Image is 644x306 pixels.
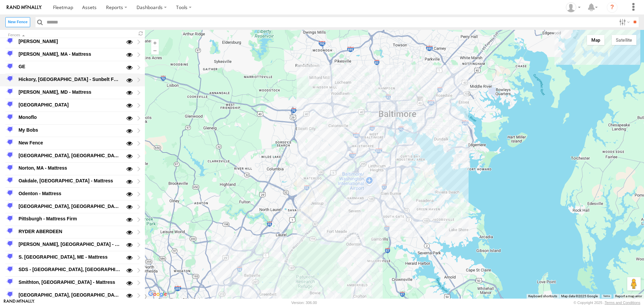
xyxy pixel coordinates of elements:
[17,215,122,223] div: Pittsburgh - Mattress Firm
[17,114,122,122] div: Monoflo
[151,47,159,54] button: Zoom out
[4,299,35,306] a: Visit our Website
[151,39,159,47] button: Zoom in
[17,202,122,210] div: [GEOGRAPHIC_DATA], [GEOGRAPHIC_DATA] - Mattress
[7,5,42,10] img: rand-logo.svg
[17,37,122,45] div: [PERSON_NAME]
[603,295,610,298] a: Terms (opens in new tab)
[605,301,640,305] a: Terms and Conditions
[587,35,605,45] button: Show street map
[17,189,122,198] div: Odenton - Mattress
[137,31,145,37] span: Refresh
[17,75,122,83] div: Hickory, [GEOGRAPHIC_DATA] - Sunbelt Furniture
[17,88,122,96] div: [PERSON_NAME], MD - Mattress
[528,294,557,299] button: Keyboard shortcuts
[17,253,122,261] div: S. [GEOGRAPHIC_DATA], ME - Mattress
[17,50,122,58] div: [PERSON_NAME], MA - Mattress
[5,17,30,27] label: Create New Fence
[17,291,122,299] div: [GEOGRAPHIC_DATA], [GEOGRAPHIC_DATA] - Mattress
[17,164,122,172] div: Norton, MA - Mattress
[147,290,169,299] a: Open this area in Google Maps (opens a new window)
[574,301,640,305] div: © Copyright 2025 -
[563,2,583,12] div: ryan phillips
[615,294,642,298] a: Report a map error
[17,101,122,109] div: [GEOGRAPHIC_DATA]
[17,240,122,248] div: [PERSON_NAME], [GEOGRAPHIC_DATA] - Mattress
[17,227,122,235] div: RYDER ABERDEEN
[611,35,636,45] button: Show satellite imagery
[561,294,598,298] span: Map data ©2025 Google
[607,2,618,13] i: ?
[291,301,317,305] div: Version: 306.00
[17,278,122,286] div: Smithton, [GEOGRAPHIC_DATA] - Mattress
[627,277,641,291] button: Drag Pegman onto the map to open Street View
[17,139,122,147] div: New Fence
[17,177,122,185] div: Oakdale, [GEOGRAPHIC_DATA] - Mattress
[17,63,122,71] div: GE
[17,151,122,160] div: [GEOGRAPHIC_DATA], [GEOGRAPHIC_DATA] - Mattress
[147,290,169,299] img: Google
[616,17,631,27] label: Search Filter Options
[8,34,131,37] div: Click to Sort
[17,126,122,134] div: My Bobs
[17,266,122,274] div: SDS - [GEOGRAPHIC_DATA], [GEOGRAPHIC_DATA] - Mattress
